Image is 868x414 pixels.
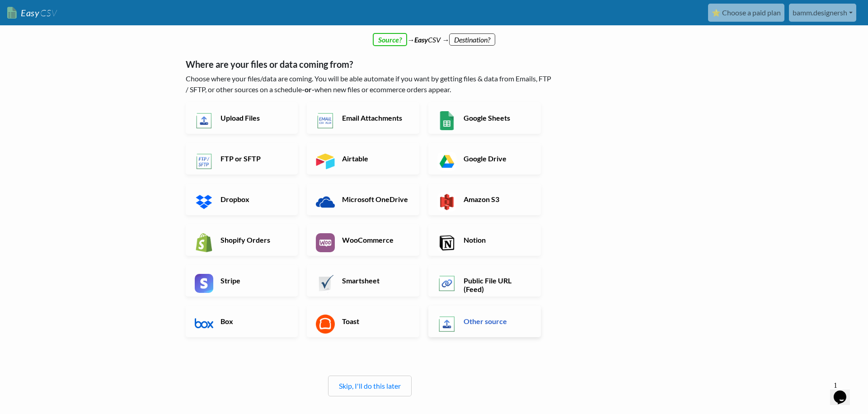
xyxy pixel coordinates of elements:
[307,224,419,256] a: WooCommerce
[177,25,692,45] div: → CSV →
[39,7,57,19] span: CSV
[316,111,335,130] img: Email New CSV or XLSX File App & API
[316,233,335,252] img: WooCommerce App & API
[186,224,298,256] a: Shopify Orders
[830,378,859,405] iframe: chat widget
[437,274,456,293] img: Public File URL App & API
[428,143,541,174] a: Google Drive
[340,195,411,203] h6: Microsoft OneDrive
[340,276,411,285] h6: Smartsheet
[307,306,419,337] a: Toast
[186,306,298,337] a: Box
[461,235,532,244] h6: Notion
[428,102,541,134] a: Google Sheets
[428,265,541,296] a: Public File URL (Feed)
[316,152,335,171] img: Airtable App & API
[186,73,554,95] p: Choose where your files/data are coming. You will be able automate if you want by getting files &...
[307,102,419,134] a: Email Attachments
[218,235,289,244] h6: Shopify Orders
[437,152,456,171] img: Google Drive App & API
[307,143,419,174] a: Airtable
[186,143,298,174] a: FTP or SFTP
[195,111,214,130] img: Upload Files App & API
[186,265,298,296] a: Stripe
[708,4,784,22] a: ⭐ Choose a paid plan
[461,317,532,325] h6: Other source
[340,113,411,122] h6: Email Attachments
[195,315,214,334] img: Box App & API
[218,154,289,163] h6: FTP or SFTP
[461,276,532,293] h6: Public File URL (Feed)
[340,154,411,163] h6: Airtable
[186,59,554,70] h5: Where are your files or data coming from?
[437,193,456,212] img: Amazon S3 App & API
[7,4,57,22] a: EasyCSV
[307,265,419,296] a: Smartsheet
[437,233,456,252] img: Notion App & API
[218,276,289,285] h6: Stripe
[437,315,456,334] img: Other Source App & API
[339,381,401,390] a: Skip, I'll do this later
[789,4,856,22] a: bamm.designersh
[316,315,335,334] img: Toast App & API
[218,113,289,122] h6: Upload Files
[316,193,335,212] img: Microsoft OneDrive App & API
[186,183,298,215] a: Dropbox
[461,113,532,122] h6: Google Sheets
[437,111,456,130] img: Google Sheets App & API
[461,154,532,163] h6: Google Drive
[195,233,214,252] img: Shopify App & API
[316,274,335,293] img: Smartsheet App & API
[195,274,214,293] img: Stripe App & API
[307,183,419,215] a: Microsoft OneDrive
[340,235,411,244] h6: WooCommerce
[195,193,214,212] img: Dropbox App & API
[195,152,214,171] img: FTP or SFTP App & API
[218,195,289,203] h6: Dropbox
[186,102,298,134] a: Upload Files
[428,306,541,337] a: Other source
[218,317,289,325] h6: Box
[340,317,411,325] h6: Toast
[428,183,541,215] a: Amazon S3
[302,85,314,94] b: -or-
[461,195,532,203] h6: Amazon S3
[428,224,541,256] a: Notion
